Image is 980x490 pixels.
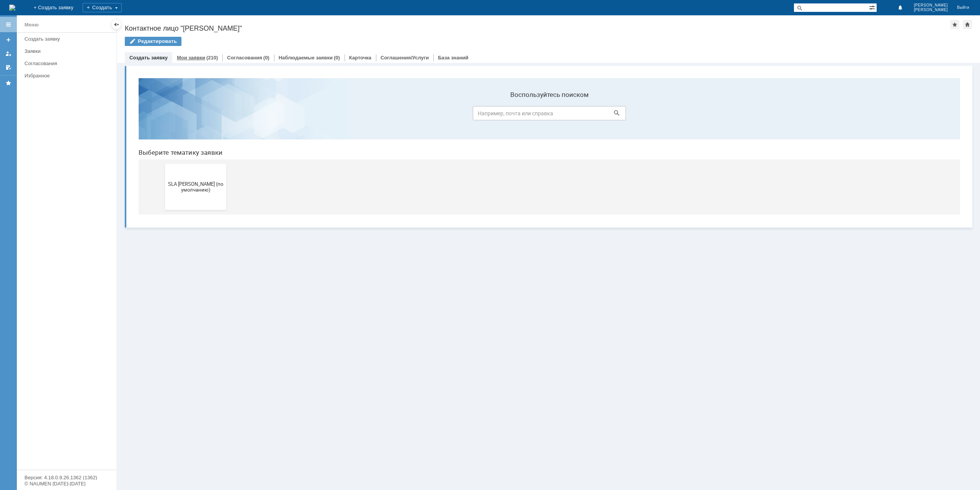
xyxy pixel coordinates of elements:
div: (0) [263,55,269,61]
a: Заявки [21,45,115,57]
div: Меню [24,20,39,29]
div: Версия: 4.18.0.9.26.1362 (1362) [24,475,109,480]
button: SLA [PERSON_NAME] (по умолчанию) [33,92,94,138]
a: База знаний [438,55,468,61]
label: Воспользуйтесь поиском [340,19,493,26]
div: Создать [83,3,122,12]
div: Контактное лицо "[PERSON_NAME]" [125,25,950,32]
div: Скрыть меню [112,20,121,29]
span: [PERSON_NAME] [914,8,948,12]
div: Избранное [24,73,103,79]
a: Мои заявки [2,48,15,60]
div: Сделать домашней страницей [963,20,972,29]
a: Согласования [21,57,115,69]
span: Расширенный поиск [869,3,877,11]
div: © NAUMEN [DATE]-[DATE] [24,481,109,486]
a: Согласования [227,55,262,61]
div: Согласования [24,61,112,66]
div: Заявки [24,48,112,54]
div: Создать заявку [24,36,112,42]
a: Мои заявки [177,55,205,61]
a: Создать заявку [2,34,15,46]
div: Добавить в избранное [950,20,959,29]
a: Создать заявку [21,33,115,45]
div: (0) [334,55,340,61]
a: Соглашения/Услуги [381,55,429,61]
a: Карточка [349,55,371,61]
a: Мои согласования [2,61,15,74]
img: logo [9,5,15,11]
a: Создать заявку [129,55,168,61]
header: Выберите тематику заявки [6,77,828,84]
a: Наблюдаемые заявки [279,55,333,61]
span: SLA [PERSON_NAME] (по умолчанию) [35,109,91,121]
span: [PERSON_NAME] [914,3,948,8]
a: Перейти на домашнюю страницу [9,5,15,11]
input: Например, почта или справка [340,34,493,48]
div: (210) [206,55,218,61]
